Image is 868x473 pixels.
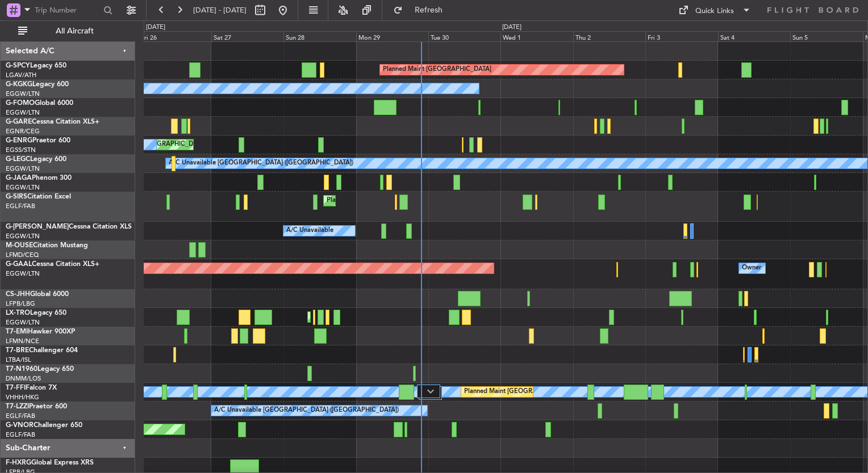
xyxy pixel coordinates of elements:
[6,356,31,364] a: LTBA/ISL
[6,261,32,268] span: G-GAAL
[6,81,32,88] span: G-KGKG
[6,347,78,354] a: T7-BREChallenger 604
[6,393,39,402] a: VHHH/HKG
[6,430,35,439] a: EGLF/FAB
[6,366,37,373] span: T7-N1960
[6,366,74,373] a: T7-N1960Legacy 650
[139,31,211,41] div: Fri 26
[6,251,39,259] a: LFMD/CEQ
[6,318,40,327] a: EGGW/LTN
[6,422,82,429] a: G-VNORChallenger 650
[327,192,506,209] div: Planned Maint [GEOGRAPHIC_DATA] ([GEOGRAPHIC_DATA])
[6,81,69,88] a: G-KGKGLegacy 600
[383,61,491,78] div: Planned Maint [GEOGRAPHIC_DATA]
[388,1,456,19] button: Refresh
[6,183,40,192] a: EGGW/LTN
[146,23,165,32] div: [DATE]
[6,119,32,125] span: G-GARE
[286,222,333,239] div: A/C Unavailable
[6,347,29,354] span: T7-BRE
[6,328,28,335] span: T7-EMI
[6,291,30,298] span: CS-JHH
[6,242,88,249] a: M-OUSECitation Mustang
[6,164,40,173] a: EGGW/LTN
[214,402,399,419] div: A/C Unavailable [GEOGRAPHIC_DATA] ([GEOGRAPHIC_DATA])
[6,261,99,268] a: G-GAALCessna Citation XLS+
[405,6,453,14] span: Refresh
[6,137,32,144] span: G-ENRG
[6,337,39,345] a: LFMN/NCE
[6,62,66,69] a: G-SPCYLegacy 650
[35,2,100,19] input: Trip Number
[6,385,26,391] span: T7-FFI
[573,31,645,41] div: Thu 2
[6,242,33,249] span: M-OUSE
[356,31,428,41] div: Mon 29
[6,412,35,420] a: EGLF/FAB
[695,6,734,17] div: Quick Links
[6,310,30,316] span: LX-TRO
[193,5,247,15] span: [DATE] - [DATE]
[6,175,72,181] a: G-JAGAPhenom 300
[718,31,790,41] div: Sat 4
[6,223,132,230] a: G-[PERSON_NAME]Cessna Citation XLS
[6,328,75,335] a: T7-EMIHawker 900XP
[6,232,40,240] a: EGGW/LTN
[6,90,40,98] a: EGGW/LTN
[790,31,862,41] div: Sun 5
[6,146,36,154] a: EGSS/STN
[6,108,40,117] a: EGGW/LTN
[6,156,66,163] a: G-LEGCLegacy 600
[283,31,356,41] div: Sun 28
[428,31,500,41] div: Tue 30
[6,175,32,181] span: G-JAGA
[6,127,40,136] a: EGNR/CEG
[6,374,41,383] a: DNMM/LOS
[211,31,283,41] div: Sat 27
[6,202,35,210] a: EGLF/FAB
[502,23,521,32] div: [DATE]
[427,389,434,394] img: arrow-gray.svg
[169,155,353,172] div: A/C Unavailable [GEOGRAPHIC_DATA] ([GEOGRAPHIC_DATA])
[6,100,73,107] a: G-FOMOGlobal 6000
[6,193,71,200] a: G-SIRSCitation Excel
[30,27,120,35] span: All Aircraft
[6,385,57,391] a: T7-FFIFalcon 7X
[6,459,31,466] span: F-HXRG
[6,62,30,69] span: G-SPCY
[6,71,36,79] a: LGAV/ATH
[6,223,69,230] span: G-[PERSON_NAME]
[464,383,643,400] div: Planned Maint [GEOGRAPHIC_DATA] ([GEOGRAPHIC_DATA])
[6,310,66,316] a: LX-TROLegacy 650
[673,1,757,19] button: Quick Links
[6,459,94,466] a: F-HXRGGlobal Express XRS
[500,31,573,41] div: Wed 1
[6,100,35,107] span: G-FOMO
[6,299,35,308] a: LFPB/LBG
[6,269,40,278] a: EGGW/LTN
[6,119,99,125] a: G-GARECessna Citation XLS+
[12,22,123,40] button: All Aircraft
[6,403,67,410] a: T7-LZZIPraetor 600
[6,137,70,144] a: G-ENRGPraetor 600
[6,422,34,429] span: G-VNOR
[742,260,761,277] div: Owner
[6,291,69,298] a: CS-JHHGlobal 6000
[6,403,29,410] span: T7-LZZI
[6,156,30,163] span: G-LEGC
[645,31,717,41] div: Fri 3
[6,193,27,200] span: G-SIRS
